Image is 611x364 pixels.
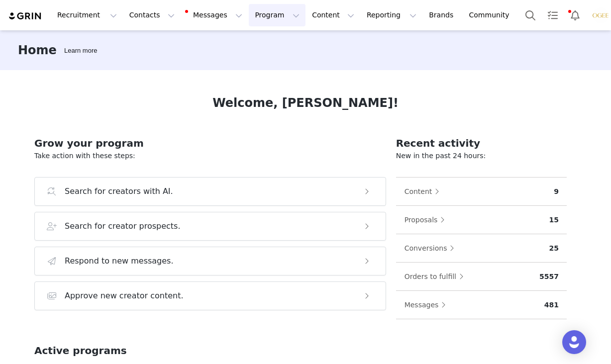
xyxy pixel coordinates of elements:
button: Messages [181,4,248,26]
p: New in the past 24 hours: [396,151,567,161]
h3: Respond to new messages. [65,255,174,267]
h1: Welcome, [PERSON_NAME]! [212,94,399,112]
button: Orders to fulfill [404,269,469,284]
button: Notifications [564,4,586,26]
p: 9 [554,186,559,197]
button: Content [306,4,360,26]
div: Tooltip anchor [62,46,99,56]
button: Approve new creator content. [34,281,386,310]
button: Messages [404,297,451,313]
p: 5557 [539,272,559,282]
a: Tasks [542,4,564,26]
h2: Grow your program [34,136,386,151]
button: Recruitment [51,4,123,26]
p: 481 [544,300,559,310]
h2: Active programs [34,343,127,358]
h3: Approve new creator content. [65,290,184,302]
h3: Search for creators with AI. [65,185,173,197]
a: Brands [423,4,462,26]
button: Respond to new messages. [34,247,386,275]
img: e7e4abd6-8155-450c-9b0f-ff2e38e699c8.png [593,7,609,23]
button: Search for creator prospects. [34,212,386,241]
a: Community [463,4,520,26]
img: grin logo [8,11,43,21]
p: 15 [549,215,559,225]
p: Take action with these steps: [34,151,386,161]
button: Search for creators with AI. [34,177,386,206]
h3: Home [18,41,57,59]
button: Conversions [404,240,460,256]
button: Search [519,4,541,26]
p: 25 [549,243,559,254]
button: Proposals [404,212,450,228]
button: Program [249,4,305,26]
div: Open Intercom Messenger [562,330,586,354]
h3: Search for creator prospects. [65,220,181,232]
button: Content [404,183,445,199]
button: Reporting [361,4,422,26]
button: Contacts [123,4,181,26]
h2: Recent activity [396,136,567,151]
